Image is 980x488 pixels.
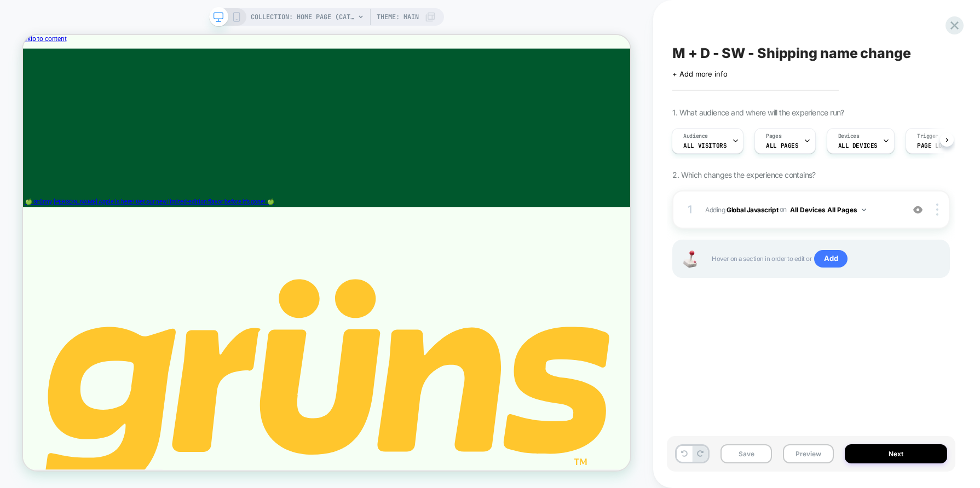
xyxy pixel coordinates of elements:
span: ALL PAGES [766,142,798,149]
span: Adding [705,203,898,217]
span: 2. Which changes the experience contains? [672,170,815,179]
span: Devices [838,132,860,140]
button: Next [845,444,947,463]
span: Audience [683,132,708,140]
span: All Visitors [683,142,727,149]
span: 1. What audience and where will the experience run? [672,108,844,117]
button: Save [720,444,771,463]
img: crossed eye [913,205,923,214]
span: Pages [766,132,781,140]
span: Trigger [917,132,938,140]
span: on [780,204,787,216]
span: Add [814,250,848,268]
span: + Add more info [672,69,727,78]
button: All Devices All Pages [790,203,866,217]
span: Hover on a section in order to edit or [712,250,938,268]
img: Joystick [679,251,701,268]
img: close [936,204,938,216]
span: ALL DEVICES [838,142,878,149]
span: COLLECTION: Home page (Category) [251,8,355,26]
button: Preview [783,444,834,463]
img: down arrow [862,208,866,211]
span: Theme: MAIN [377,8,419,26]
span: Page Load [917,142,949,149]
div: 1 [684,200,695,219]
b: Global Javascript [727,205,778,213]
span: M + D - SW - Shipping name change [672,45,910,61]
